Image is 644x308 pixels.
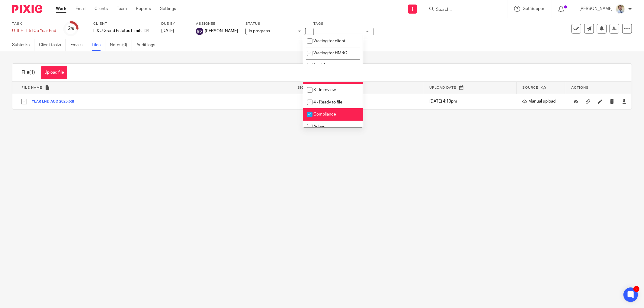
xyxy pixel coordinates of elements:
label: Due by [161,21,188,26]
label: Tags [313,21,374,26]
a: Subtasks [12,39,34,51]
a: Reports [136,6,151,12]
p: L & J Grand Estates Limited [93,28,142,34]
a: Client tasks [39,39,66,51]
span: Get Support [523,7,546,11]
h1: File [21,69,35,76]
a: Notes (0) [110,39,132,51]
span: Upload date [429,86,456,89]
a: Team [117,6,127,12]
label: Client [93,21,154,26]
span: Waiting for HMRC [313,51,347,55]
a: Download [622,98,626,104]
span: Waiting for client [313,39,345,43]
a: Work [56,6,66,12]
label: Status [245,21,306,26]
img: 1693835698283.jfif [616,4,625,14]
span: Admin [313,125,325,129]
span: 1 - Job in [313,63,331,68]
span: In progress [249,29,270,33]
p: [DATE] 4:19pm [429,98,513,104]
input: Select [18,96,30,107]
a: Email [75,6,85,12]
p: [PERSON_NAME] [579,6,613,12]
small: /8 [71,27,74,30]
a: Files [92,39,105,51]
span: 4 - Ready to file [313,100,342,104]
div: 2 [68,25,74,32]
button: Upload file [41,66,67,79]
img: svg%3E [196,28,203,35]
input: Search [435,7,490,13]
img: Pixie [12,5,42,13]
span: Compliance [313,112,336,116]
div: UTILE - Ltd Co Year End [12,28,56,34]
span: [PERSON_NAME] [205,28,238,34]
span: Actions [571,86,589,89]
label: Task [12,21,56,26]
span: 3 - In review [313,88,336,92]
label: Assignee [196,21,238,26]
span: [DATE] [161,29,174,33]
button: YEAR END ACC 2025.pdf [32,100,79,104]
span: File name [21,86,42,89]
span: Source [523,86,539,89]
a: Audit logs [136,39,160,51]
p: Manual upload [522,98,562,104]
a: Emails [70,39,87,51]
div: 2 [633,286,639,292]
a: Clients [95,6,108,12]
span: (1) [29,70,35,75]
span: Signature [297,86,319,89]
a: Settings [160,6,176,12]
